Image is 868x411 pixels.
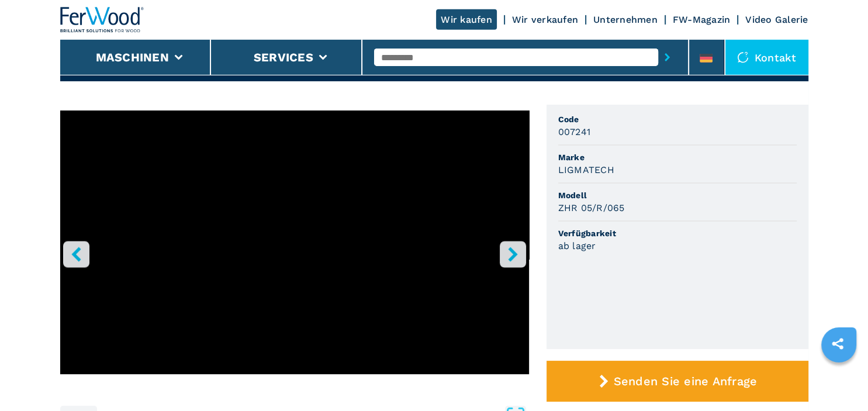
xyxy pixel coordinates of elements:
span: Marke [558,151,797,163]
button: left-button [63,241,89,267]
img: Ferwood [60,7,144,33]
h3: ab lager [558,239,596,253]
a: Wir kaufen [436,9,497,30]
span: Code [558,113,797,125]
span: Verfügbarkeit [558,227,797,239]
button: submit-button [658,44,676,71]
a: sharethis [823,329,852,358]
div: Go to Slide 1 [60,110,529,394]
a: Unternehmen [593,14,658,25]
a: Wir verkaufen [512,14,578,25]
span: Modell [558,189,797,201]
h3: 007241 [558,125,591,139]
h3: ZHR 05/R/065 [558,201,625,215]
img: Kontakt [737,51,749,63]
a: Video Galerie [745,14,808,25]
div: Kontakt [725,40,808,75]
a: FW-Magazin [673,14,731,25]
span: Senden Sie eine Anfrage [613,374,757,388]
button: right-button [500,241,526,267]
iframe: Ritorno pannelli in azione - LIGMATECH ZHR 05/R/065 - Ferwoodgroup - 007241 [60,110,529,374]
h3: LIGMATECH [558,163,614,177]
button: Services [254,50,313,64]
button: Maschinen [96,50,169,64]
iframe: Chat [818,358,859,402]
button: Senden Sie eine Anfrage [547,361,808,402]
